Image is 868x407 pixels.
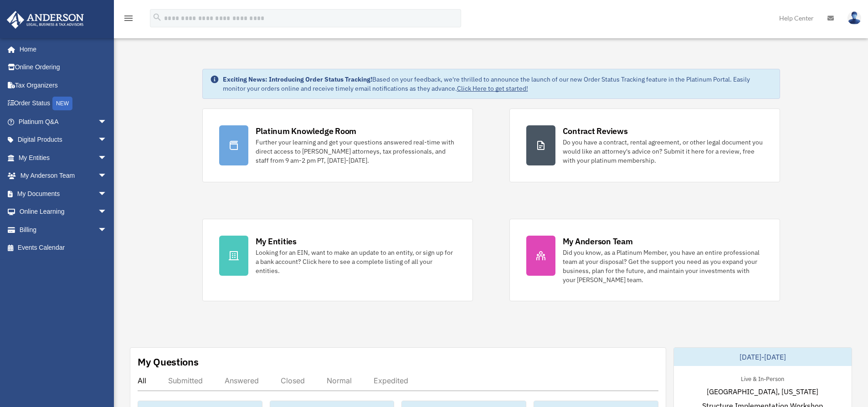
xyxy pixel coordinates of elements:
[6,131,121,149] a: Digital Productsarrow_drop_down
[123,16,134,24] a: menu
[98,221,116,239] span: arrow_drop_down
[138,355,199,369] div: My Questions
[6,167,121,185] a: My Anderson Teamarrow_drop_down
[98,149,116,167] span: arrow_drop_down
[256,138,456,165] div: Further your learning and get your questions answered real-time with direct access to [PERSON_NAM...
[734,373,791,383] div: Live & In-Person
[563,125,628,137] div: Contract Reviews
[6,76,121,94] a: Tax Organizers
[123,13,134,24] i: menu
[256,236,297,247] div: My Entities
[6,149,121,167] a: My Entitiesarrow_drop_down
[6,221,121,239] a: Billingarrow_drop_down
[152,12,162,22] i: search
[98,203,116,222] span: arrow_drop_down
[202,108,473,182] a: Platinum Knowledge Room Further your learning and get your questions answered real-time with dire...
[4,11,87,29] img: Anderson Advisors Platinum Portal
[6,185,121,203] a: My Documentsarrow_drop_down
[509,108,780,182] a: Contract Reviews Do you have a contract, rental agreement, or other legal document you would like...
[563,248,763,284] div: Did you know, as a Platinum Member, you have an entire professional team at your disposal? Get th...
[98,167,116,185] span: arrow_drop_down
[225,376,259,385] div: Answered
[6,239,121,257] a: Events Calendar
[847,11,861,25] img: User Pic
[168,376,203,385] div: Submitted
[281,376,305,385] div: Closed
[327,376,352,385] div: Normal
[202,219,473,301] a: My Entities Looking for an EIN, want to make an update to an entity, or sign up for a bank accoun...
[674,348,852,366] div: [DATE]-[DATE]
[563,138,763,165] div: Do you have a contract, rental agreement, or other legal document you would like an attorney's ad...
[6,58,121,77] a: Online Ordering
[52,97,72,110] div: NEW
[563,236,633,247] div: My Anderson Team
[6,203,121,221] a: Online Learningarrow_drop_down
[509,219,780,301] a: My Anderson Team Did you know, as a Platinum Member, you have an entire professional team at your...
[256,248,456,275] div: Looking for an EIN, want to make an update to an entity, or sign up for a bank account? Click her...
[98,185,116,203] span: arrow_drop_down
[98,131,116,149] span: arrow_drop_down
[6,40,116,58] a: Home
[256,125,357,137] div: Platinum Knowledge Room
[223,75,372,83] strong: Exciting News: Introducing Order Status Tracking!
[138,376,146,385] div: All
[6,113,121,131] a: Platinum Q&Aarrow_drop_down
[223,75,772,93] div: Based on your feedback, we're thrilled to announce the launch of our new Order Status Tracking fe...
[98,113,116,131] span: arrow_drop_down
[707,386,818,397] span: [GEOGRAPHIC_DATA], [US_STATE]
[6,94,121,113] a: Order StatusNEW
[457,84,528,93] a: Click Here to get started!
[374,376,408,385] div: Expedited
